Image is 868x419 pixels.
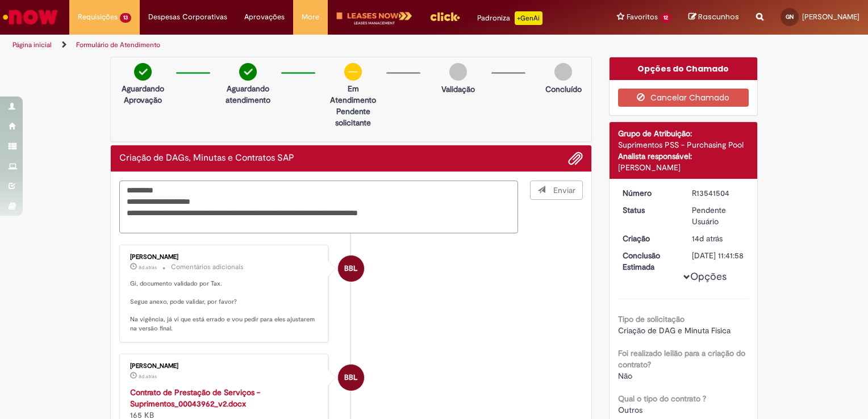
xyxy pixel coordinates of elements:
[568,151,583,166] button: Adicionar anexos
[336,11,412,26] img: logo-leases-transp-branco.png
[76,40,160,49] a: Formulário de Atendimento
[244,11,285,23] span: Aprovações
[618,128,749,139] div: Grupo de Atribuição:
[148,11,227,23] span: Despesas Corporativas
[78,11,118,23] span: Requisições
[614,250,684,273] dt: Conclusão Estimada
[344,255,357,282] span: BBL
[139,264,157,271] time: 22/09/2025 14:59:58
[139,264,157,271] span: 8d atrás
[325,83,381,106] p: Em Atendimento
[618,139,749,150] div: Suprimentos PSS - Purchasing Pool
[120,13,131,23] span: 13
[449,63,467,81] img: img-circle-grey.png
[618,405,642,415] span: Outros
[786,13,794,20] span: GN
[618,150,749,162] div: Analista responsável:
[119,181,518,234] textarea: Digite sua mensagem aqui...
[545,83,582,95] p: Concluído
[692,233,723,244] time: 16/09/2025 19:26:52
[130,279,319,333] p: Gi, documento validado por Tax. Segue anexo, pode validar, por favor? Na vigência, já vi que está...
[618,371,632,381] span: Não
[618,89,749,107] button: Cancelar Chamado
[698,11,739,22] span: Rascunhos
[618,314,685,324] b: Tipo de solicitação
[134,63,152,81] img: check-circle-green.png
[618,162,749,173] div: [PERSON_NAME]
[429,8,460,25] img: click_logo_yellow_360x200.png
[441,83,475,95] p: Validação
[614,187,684,199] dt: Número
[344,364,357,391] span: BBL
[115,83,170,106] p: Aguardando Aprovação
[302,11,319,23] span: More
[130,387,260,409] a: Contrato de Prestação de Serviços - Suprimentos_00043962_v2.docx
[1,6,60,28] img: ServiceNow
[618,348,745,370] b: Foi realizado leilão para a criação do contrato?
[130,254,319,261] div: [PERSON_NAME]
[692,233,745,244] div: 16/09/2025 19:26:52
[614,233,684,244] dt: Criação
[220,83,276,106] p: Aguardando atendimento
[338,255,364,282] div: Breno Betarelli Lopes
[344,63,362,81] img: circle-minus.png
[688,12,739,23] a: Rascunhos
[139,373,157,380] time: 22/09/2025 14:59:16
[692,187,745,199] div: R13541504
[171,262,244,272] small: Comentários adicionais
[515,11,542,25] p: +GenAi
[614,204,684,216] dt: Status
[618,325,731,336] span: Criação de DAG e Minuta Física
[239,63,257,81] img: check-circle-green.png
[9,35,570,56] ul: Trilhas de página
[12,40,52,49] a: Página inicial
[119,153,294,164] h2: Criação de DAGs, Minutas e Contratos SAP Histórico de tíquete
[627,11,658,23] span: Favoritos
[618,393,706,404] b: Qual o tipo do contrato ?
[660,13,671,23] span: 12
[802,12,859,22] span: [PERSON_NAME]
[554,63,572,81] img: img-circle-grey.png
[692,204,745,227] div: Pendente Usuário
[139,373,157,380] span: 8d atrás
[610,57,758,80] div: Opções do Chamado
[130,363,319,370] div: [PERSON_NAME]
[477,11,542,25] div: Padroniza
[325,106,381,128] p: Pendente solicitante
[692,250,745,261] div: [DATE] 11:41:58
[338,364,364,391] div: Breno Betarelli Lopes
[692,233,723,244] span: 14d atrás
